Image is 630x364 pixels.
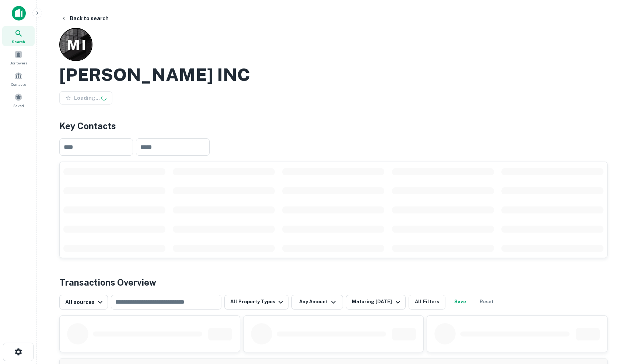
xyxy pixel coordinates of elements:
[11,81,26,87] span: Contacts
[224,295,288,310] button: All Property Types
[2,90,35,110] a: Saved
[291,295,343,310] button: Any Amount
[12,39,25,45] span: Search
[67,34,85,55] p: M I
[58,12,112,25] button: Back to search
[59,295,108,310] button: All sources
[593,305,630,340] iframe: Chat Widget
[10,60,27,66] span: Borrowers
[13,103,24,109] span: Saved
[2,47,35,67] a: Borrowers
[59,119,608,132] h4: Key Contacts
[448,295,472,310] button: Save your search to get updates of matches that match your search criteria.
[2,69,35,89] a: Contacts
[346,295,405,310] button: Maturing [DATE]
[59,64,250,85] h2: [PERSON_NAME] INC
[409,295,445,310] button: All Filters
[2,26,35,46] a: Search
[475,295,498,310] button: Reset
[59,276,156,289] h4: Transactions Overview
[352,298,402,307] div: Maturing [DATE]
[60,162,607,258] div: scrollable content
[65,298,105,307] div: All sources
[12,6,26,21] img: capitalize-icon.png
